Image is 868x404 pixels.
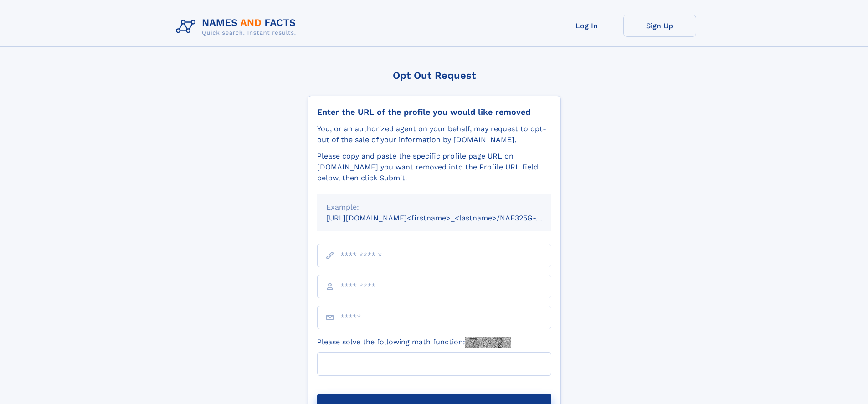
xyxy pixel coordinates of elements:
[308,70,561,81] div: Opt Out Request
[317,107,551,117] div: Enter the URL of the profile you would like removed
[317,123,551,145] div: You, or an authorized agent on your behalf, may request to opt-out of the sale of your informatio...
[172,15,303,39] img: Logo Names and Facts
[317,337,511,348] label: Please solve the following math function:
[623,15,696,37] a: Sign Up
[326,214,569,222] small: [URL][DOMAIN_NAME]<firstname>_<lastname>/NAF325G-xxxxxxxx
[326,202,542,213] div: Example:
[550,15,623,37] a: Log In
[317,151,551,184] div: Please copy and paste the specific profile page URL on [DOMAIN_NAME] you want removed into the Pr...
